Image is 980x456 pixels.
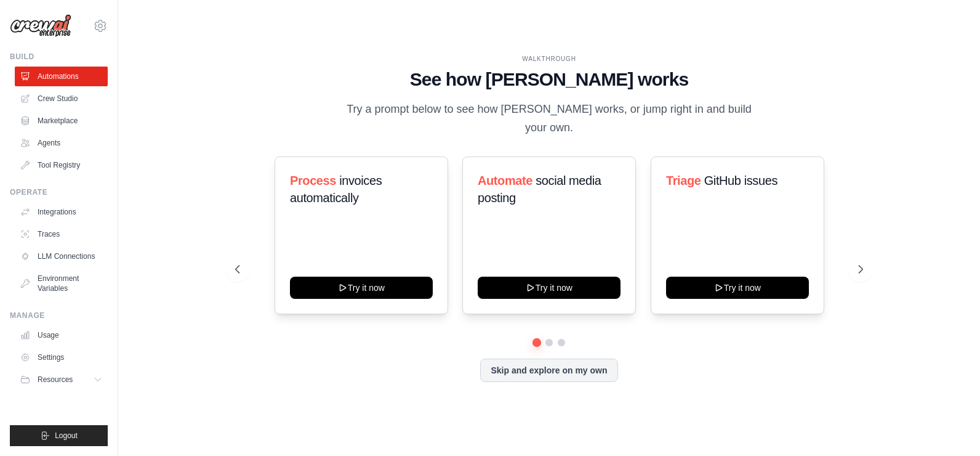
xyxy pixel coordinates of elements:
[15,370,108,389] button: Resources
[666,277,809,299] button: Try it now
[15,348,108,367] a: Settings
[478,174,532,187] span: Automate
[666,174,701,187] span: Triage
[478,174,601,205] span: social media posting
[15,246,108,266] a: LLM Connections
[10,311,108,320] div: Manage
[342,100,756,137] p: Try a prompt below to see how [PERSON_NAME] works, or jump right in and build your own.
[10,425,108,446] button: Logout
[10,14,71,38] img: Logo
[15,89,108,108] a: Crew Studio
[478,277,621,299] button: Try it now
[235,54,864,63] div: WALKTHROUGH
[38,375,73,385] span: Resources
[290,277,433,299] button: Try it now
[15,133,108,153] a: Agents
[290,174,336,187] span: Process
[55,431,78,441] span: Logout
[15,269,108,298] a: Environment Variables
[15,325,108,345] a: Usage
[15,224,108,244] a: Traces
[10,187,108,197] div: Operate
[15,67,108,86] a: Automations
[480,359,617,382] button: Skip and explore on my own
[15,155,108,175] a: Tool Registry
[235,68,864,91] h1: See how [PERSON_NAME] works
[704,174,777,187] span: GitHub issues
[15,202,108,222] a: Integrations
[290,174,382,205] span: invoices automatically
[10,52,108,62] div: Build
[15,111,108,131] a: Marketplace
